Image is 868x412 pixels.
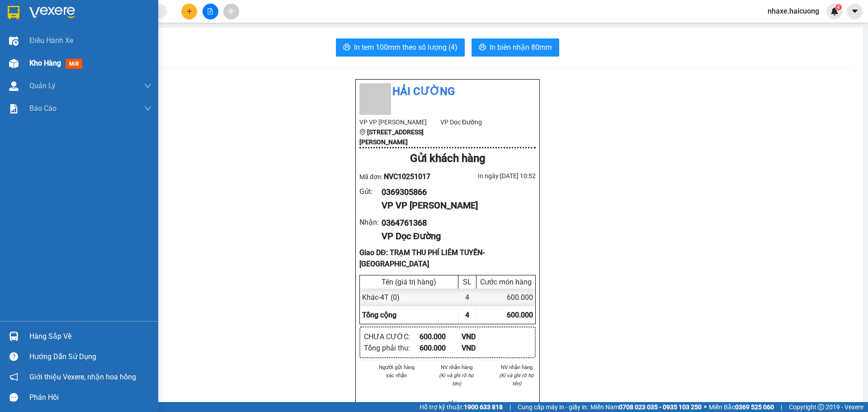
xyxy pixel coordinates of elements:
[420,331,462,342] div: 600.000
[362,293,400,302] span: Khác - 4T (0)
[359,150,536,167] div: Gửi khách hàng
[66,59,82,69] span: mới
[462,331,504,342] div: VND
[359,117,440,127] li: VP VP [PERSON_NAME]
[9,393,18,402] span: message
[9,81,19,91] img: warehouse-icon
[9,373,18,381] span: notification
[86,31,217,79] span: TRẠM THU PHÍ LIÊM TUYỀN-[GEOGRAPHIC_DATA]
[735,403,774,411] strong: 0369 525 060
[499,372,534,387] i: (Kí và ghi rõ họ tên)
[377,363,416,379] li: Người gửi hàng xác nhận
[9,331,19,341] img: warehouse-icon
[497,363,536,371] li: NV nhận hàng
[144,82,151,90] span: down
[438,399,476,407] li: Nhà xe
[8,9,22,18] span: Gửi:
[9,59,19,68] img: warehouse-icon
[336,38,465,57] button: printerIn tem 100mm theo số lượng (4)
[364,331,420,342] div: CHƯA CƯỚC :
[438,363,476,371] li: NV nhận hàng
[518,402,588,412] span: Cung cấp máy in - giấy in:
[835,4,842,10] sup: 4
[8,8,80,29] div: VP [PERSON_NAME]
[29,59,61,67] span: Kho hàng
[86,9,108,18] span: Nhận:
[440,117,521,127] li: VP Dọc Đường
[382,229,528,243] div: VP Dọc Đường
[9,36,19,46] img: warehouse-icon
[462,342,504,354] div: VND
[181,4,197,19] button: plus
[354,42,458,53] span: In tem 100mm theo số lượng (4)
[362,278,456,286] div: Tên (giá trị hàng)
[8,29,80,42] div: 0369305866
[490,42,552,53] span: In biên nhận 80mm
[29,35,73,46] span: Điều hành xe
[359,171,448,182] div: Mã đơn:
[359,83,536,100] li: Hải Cường
[420,402,503,412] span: Hỗ trợ kỹ thuật:
[186,8,193,14] span: plus
[223,4,239,19] button: aim
[830,7,839,15] img: icon-new-feature
[86,19,217,31] div: 0364761368
[382,186,528,199] div: 0369305866
[465,311,469,319] span: 4
[29,371,136,383] span: Giới thiệu Vexere, nhận hoa hồng
[837,4,840,10] span: 4
[8,6,19,19] img: logo-vxr
[228,8,234,14] span: aim
[476,289,535,306] div: 600.000
[509,402,511,412] span: |
[29,103,57,114] span: Báo cáo
[590,402,702,412] span: Miền Nam
[359,186,382,197] div: Gửi :
[29,391,151,404] div: Phản hồi
[343,43,350,52] span: printer
[359,129,366,135] span: environment
[382,217,528,229] div: 0364761368
[420,342,462,354] div: 600.000
[29,80,56,91] span: Quản Lý
[619,403,702,411] strong: 0708 023 035 - 0935 103 250
[359,247,536,270] div: Giao DĐ: TRẠM THU PHÍ LIÊM TUYỀN-[GEOGRAPHIC_DATA]
[709,402,774,412] span: Miền Bắc
[472,38,559,57] button: printerIn biên nhận 80mm
[144,105,151,112] span: down
[203,4,218,19] button: file-add
[9,104,19,114] img: solution-icon
[439,372,474,387] i: (Kí và ghi rõ họ tên)
[382,199,528,213] div: VP VP [PERSON_NAME]
[448,171,536,181] div: In ngày: [DATE] 10:52
[847,4,863,19] button: caret-down
[461,278,474,286] div: SL
[29,350,151,364] div: Hướng dẫn sử dụng
[359,128,424,146] b: [STREET_ADDRESS][PERSON_NAME]
[818,404,824,410] span: copyright
[479,43,486,52] span: printer
[359,217,382,228] div: Nhận :
[507,311,533,319] span: 600.000
[464,403,503,411] strong: 1900 633 818
[458,289,476,306] div: 4
[384,172,430,181] span: NVC10251017
[781,402,782,412] span: |
[86,36,99,46] span: DĐ:
[364,342,420,354] div: Tổng phải thu :
[86,8,217,19] div: Dọc Đường
[851,7,859,15] span: caret-down
[9,352,18,361] span: question-circle
[760,5,826,17] span: nhaxe.haicuong
[29,330,151,343] div: Hàng sắp về
[362,311,396,319] span: Tổng cộng
[479,278,533,286] div: Cước món hàng
[704,405,707,409] span: ⚪️
[207,8,213,14] span: file-add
